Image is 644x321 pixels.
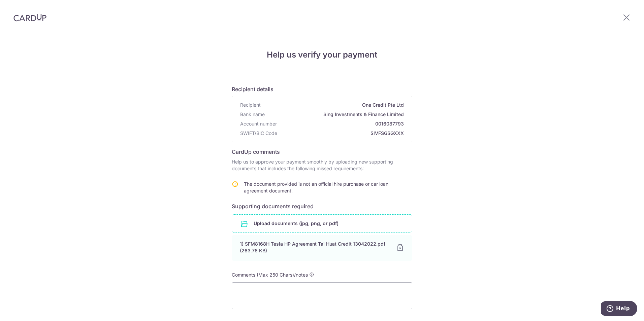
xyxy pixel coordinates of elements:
span: Sing Investments & Finance Limited [267,111,404,118]
span: Bank name [240,111,265,118]
span: SWIFT/BIC Code [240,130,277,137]
span: One Credit Pte Ltd [263,102,404,108]
span: The document provided is not an official hire purchase or car loan agreement document. [244,181,388,193]
p: Help us to approve your payment smoothly by uploading new supporting documents that includes the ... [232,158,412,172]
span: 0016087793 [280,120,404,127]
iframe: Opens a widget where you can find more information [601,301,637,318]
span: Account number [240,120,277,127]
div: Upload documents (jpg, png, or pdf) [232,214,412,233]
span: SIVFSGSGXXX [280,130,404,137]
span: Recipient [240,102,261,108]
span: Comments (Max 250 Chars)/notes [232,272,308,278]
img: CardUp [13,13,46,22]
h6: CardUp comments [232,148,412,156]
div: 1) SFM8168H Tesla HP Agreement Tai Huat Credit 13042022.pdf (263.76 KB) [240,241,388,254]
h6: Supporting documents required [232,202,412,210]
h6: Recipient details [232,85,412,93]
h4: Help us verify your payment [232,49,412,61]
